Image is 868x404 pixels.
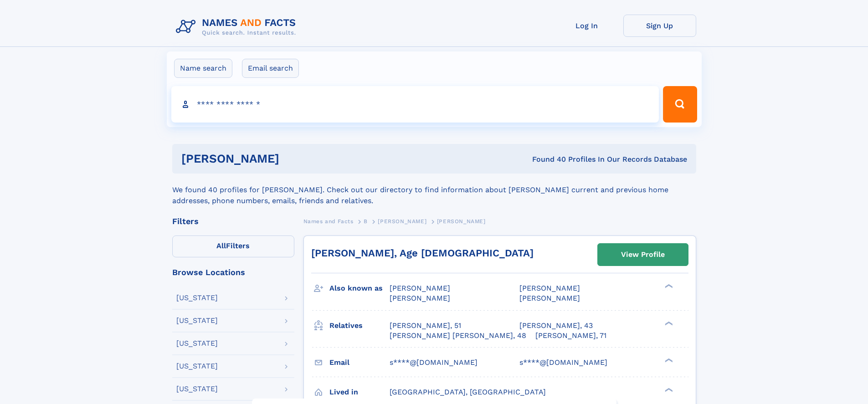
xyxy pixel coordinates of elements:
[181,153,406,164] h1: [PERSON_NAME]
[216,241,226,250] span: All
[378,215,426,227] a: [PERSON_NAME]
[663,320,673,326] div: ❯
[519,294,580,302] span: [PERSON_NAME]
[172,174,696,206] div: We found 40 profiles for [PERSON_NAME]. Check out our directory to find information about [PERSON...
[550,15,623,37] a: Log In
[390,284,450,292] span: [PERSON_NAME]
[172,15,303,39] img: Logo Names and Facts
[390,321,461,331] a: [PERSON_NAME], 51
[242,59,299,78] label: Email search
[390,294,450,302] span: [PERSON_NAME]
[519,321,593,331] a: [PERSON_NAME], 43
[172,268,294,276] div: Browse Locations
[621,244,665,265] div: View Profile
[364,215,368,227] a: B
[378,218,426,225] span: [PERSON_NAME]
[390,331,526,341] a: [PERSON_NAME] [PERSON_NAME], 48
[329,318,390,333] h3: Relatives
[176,294,218,302] div: [US_STATE]
[364,218,368,225] span: B
[172,235,294,257] label: Filters
[303,215,354,227] a: Names and Facts
[311,247,534,259] a: [PERSON_NAME], Age [DEMOGRAPHIC_DATA]
[663,86,697,123] button: Search Button
[176,340,218,347] div: [US_STATE]
[174,59,232,78] label: Name search
[535,331,606,341] a: [PERSON_NAME], 71
[329,384,390,400] h3: Lived in
[171,86,659,123] input: search input
[663,283,673,289] div: ❯
[329,355,390,370] h3: Email
[329,281,390,296] h3: Also known as
[176,317,218,324] div: [US_STATE]
[663,357,673,363] div: ❯
[623,15,696,37] a: Sign Up
[176,385,218,393] div: [US_STATE]
[663,387,673,393] div: ❯
[390,388,546,396] span: [GEOGRAPHIC_DATA], [GEOGRAPHIC_DATA]
[172,217,294,225] div: Filters
[176,363,218,370] div: [US_STATE]
[519,284,580,292] span: [PERSON_NAME]
[598,244,688,266] a: View Profile
[406,154,687,164] div: Found 40 Profiles In Our Records Database
[437,218,486,225] span: [PERSON_NAME]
